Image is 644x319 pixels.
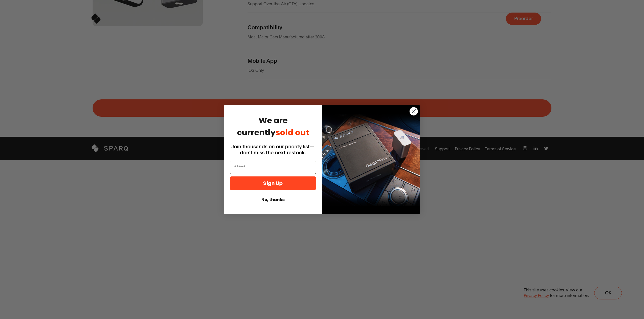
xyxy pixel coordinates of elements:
[322,105,420,214] img: 725c0cce-c00f-4a02-adb7-5ced8674b2d9.png
[230,176,316,190] button: Sign Up
[237,115,309,138] span: We are currently
[409,107,418,116] button: Close dialog
[230,195,316,205] button: No, thanks
[275,127,309,138] span: sold out
[231,144,314,156] span: Join thousands on our priority list—don't miss the next restock.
